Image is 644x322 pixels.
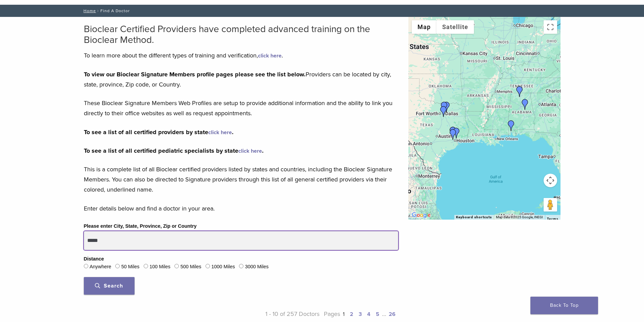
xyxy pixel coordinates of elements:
[208,129,232,136] a: click here
[343,311,344,318] a: 1
[520,99,530,110] div: Dr. Christopher Salmon
[367,311,371,318] a: 4
[514,86,525,97] div: Dr. Steven Leach
[456,215,492,220] button: Keyboard shortcuts
[438,106,449,117] div: Dr. Craig V. Smith
[441,102,452,113] div: Dr. Karen Williamson
[84,24,398,45] h2: Bioclear Certified Providers have completed advanced training on the Bioclear Method.
[84,223,197,230] label: Please enter City, State, Province, Zip or Country
[410,211,432,220] a: Open this area in Google Maps (opens a new window)
[238,148,262,154] a: click here
[96,9,100,13] span: /
[448,127,458,138] div: Dr. Audra Hiemstra
[84,255,104,263] legend: Distance
[410,211,432,220] img: Google
[84,277,135,295] button: Search
[359,311,362,318] a: 3
[84,147,264,154] strong: To see a list of all certified pediatric specialists by state .
[389,311,396,318] a: 26
[84,69,398,90] p: Providers can be located by city, state, province, Zip code, or Country.
[439,102,450,113] div: Dr. Claudia Vargas
[530,297,598,314] a: Back To Top
[245,263,269,271] label: 3000 Miles
[350,311,353,318] a: 2
[181,263,201,271] label: 500 Miles
[84,50,398,60] p: To learn more about the different types of training and verification, .
[90,263,111,271] label: Anywhere
[436,20,474,34] button: Show satellite imagery
[149,263,170,271] label: 100 Miles
[382,310,386,318] span: …
[448,129,458,140] div: Dr. Hieu Truong Do
[84,98,398,118] p: These Bioclear Signature Members Web Profiles are setup to provide additional information and the...
[451,128,462,139] div: Dr. Mash Ameri
[121,263,140,271] label: 50 Miles
[84,203,398,214] p: Enter details below and find a doctor in your area.
[79,5,566,17] nav: Find A Doctor
[544,198,557,212] button: Drag Pegman onto the map to open Street View
[547,217,558,221] a: Terms (opens in new tab)
[81,8,96,13] a: Home
[84,164,398,195] p: This is a complete list of all Bioclear certified providers listed by states and countries, inclu...
[211,263,235,271] label: 1000 Miles
[258,52,282,59] a: click here
[496,215,543,219] span: Map data ©2025 Google, INEGI
[412,20,436,34] button: Show street map
[544,20,557,34] button: Toggle fullscreen view
[506,120,517,131] div: Dr. Chelsea Killingsworth
[84,128,234,136] strong: To see a list of all certified providers by state .
[544,174,557,187] button: Map camera controls
[84,71,306,78] strong: To view our Bioclear Signature Members profile pages please see the list below.
[376,311,379,318] a: 5
[95,282,123,289] span: Search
